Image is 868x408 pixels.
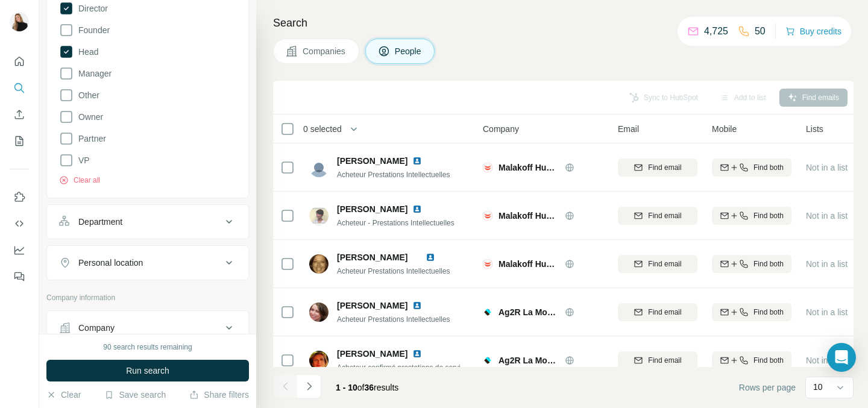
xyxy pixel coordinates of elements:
button: Buy credits [785,23,841,40]
button: My lists [10,130,29,152]
img: Logo of Ag2R La Mondiale [483,307,492,317]
img: Logo of Malakoff Humanis [483,211,492,221]
p: 10 [813,381,823,393]
img: LinkedIn logo [412,204,422,214]
span: Director [74,2,108,14]
span: [PERSON_NAME] [337,203,407,215]
button: Dashboard [10,239,29,261]
button: Navigate to next page [297,374,321,398]
button: Clear [46,389,81,401]
div: 90 search results remaining [103,342,192,353]
button: Personal location [47,248,248,277]
img: Avatar [309,206,329,225]
span: Find email [648,355,681,366]
span: Find both [753,307,784,318]
span: Partner [74,133,106,145]
span: Not in a list [806,356,848,365]
span: Find email [648,210,681,221]
span: Not in a list [806,259,848,269]
img: Avatar [309,351,329,370]
span: Find email [648,259,681,269]
span: Companies [303,45,347,57]
img: LinkedIn logo [426,253,435,262]
button: Search [10,77,29,99]
span: Manager [74,67,112,80]
span: Acheteur Prestations Intellectuelles [337,171,450,179]
div: Company [78,322,115,334]
span: Find both [753,162,784,173]
img: Avatar [10,12,29,31]
span: Mobile [712,123,737,135]
span: People [395,45,423,57]
span: Company [483,123,519,135]
span: [PERSON_NAME] [337,300,407,312]
button: Company [47,313,248,342]
button: Find both [712,351,791,369]
span: Acheteur Prestations Intellectuelles [337,267,450,275]
button: Use Surfe API [10,213,29,234]
span: Not in a list [806,163,848,172]
span: Head [74,46,98,58]
img: Logo of Malakoff Humanis [483,163,492,172]
span: [PERSON_NAME] [337,253,407,262]
span: Acheteur Prestations Intellectuelles [337,315,450,324]
span: [PERSON_NAME] [337,155,407,167]
p: 4,725 [704,24,728,39]
img: Avatar [309,158,329,177]
span: Find both [753,355,784,366]
span: 0 selected [303,123,342,135]
button: Find both [712,255,791,273]
button: Find both [712,303,791,321]
button: Find email [618,207,697,225]
button: Clear all [59,175,100,186]
button: Share filters [189,389,249,401]
span: Rows per page [739,381,796,394]
span: Run search [126,365,169,377]
span: [PERSON_NAME] [337,348,407,360]
span: Find both [753,210,784,221]
span: Ag2R La Mondiale [498,306,559,318]
span: Founder [74,24,110,36]
button: Department [47,207,248,236]
button: Feedback [10,266,29,287]
button: Find both [712,207,791,225]
div: Department [78,216,122,228]
span: Not in a list [806,211,848,221]
span: Malakoff Humanis [498,258,559,270]
p: Company information [46,292,249,303]
span: Acheteur - Prestations Intellectuelles [337,219,454,227]
span: 36 [365,383,374,392]
span: Malakoff Humanis [498,162,559,174]
span: results [336,383,398,392]
h4: Search [273,14,854,31]
div: Open Intercom Messenger [827,343,856,372]
span: Email [618,123,639,135]
button: Find email [618,303,697,321]
button: Find email [618,255,697,273]
span: Lists [806,123,823,135]
p: 50 [755,24,766,39]
button: Run search [46,360,249,381]
span: Owner [74,111,103,123]
span: Ag2R La Mondiale [498,354,559,366]
span: Other [74,89,99,101]
button: Save search [104,389,166,401]
button: Quick start [10,51,29,72]
img: Logo of Malakoff Humanis [483,259,492,269]
img: LinkedIn logo [412,156,422,166]
div: Personal location [78,257,143,269]
img: Logo of Ag2R La Mondiale [483,356,492,365]
span: Find both [753,259,784,269]
button: Find email [618,351,697,369]
img: Avatar [309,303,329,322]
img: LinkedIn logo [412,349,422,359]
span: of [357,383,365,392]
button: Find email [618,158,697,177]
span: VP [74,154,90,166]
span: Malakoff Humanis [498,210,559,222]
button: Enrich CSV [10,104,29,125]
span: Find email [648,162,681,173]
img: LinkedIn logo [412,301,422,310]
button: Find both [712,158,791,177]
img: Avatar [309,254,329,274]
